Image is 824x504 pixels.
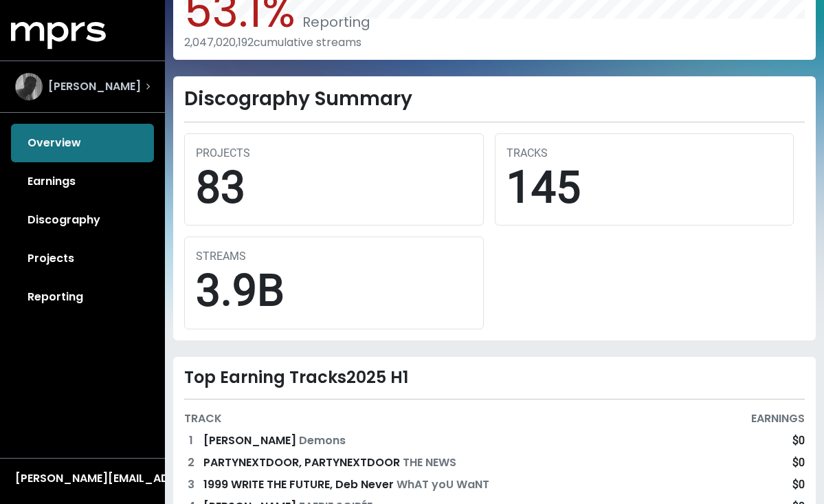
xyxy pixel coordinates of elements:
[184,410,222,427] div: TRACK
[506,145,783,162] div: TRACKS
[184,476,198,493] div: 3
[196,162,472,215] div: 83
[792,476,805,493] div: $0
[196,265,472,318] div: 3.9B
[196,248,472,265] div: STREAMS
[184,368,805,388] div: Top Earning Tracks 2025 H1
[11,470,154,487] button: [PERSON_NAME][EMAIL_ADDRESS][DOMAIN_NAME]
[11,278,154,316] a: Reporting
[184,432,198,449] div: 1
[184,36,805,49] div: 2,047,020,192 cumulative streams
[11,201,154,239] a: Discography
[203,476,397,492] span: 1999 WRITE THE FUTURE, Deb Never
[11,162,154,201] a: Earnings
[11,27,106,43] a: mprs logo
[506,162,783,215] div: 145
[403,454,456,470] span: THE NEWS
[196,145,472,162] div: PROJECTS
[203,432,299,448] span: [PERSON_NAME]
[48,78,141,95] span: [PERSON_NAME]
[296,12,370,32] span: Reporting
[15,73,43,100] img: The selected account / producer
[15,470,150,487] div: [PERSON_NAME][EMAIL_ADDRESS][DOMAIN_NAME]
[792,454,805,471] div: $0
[299,432,346,448] span: Demons
[184,87,805,111] h2: Discography Summary
[397,476,489,492] span: WhAT yoU WaNT
[184,454,198,471] div: 2
[751,410,805,427] div: EARNINGS
[792,432,805,449] div: $0
[203,454,403,470] span: PARTYNEXTDOOR, PARTYNEXTDOOR
[11,239,154,278] a: Projects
